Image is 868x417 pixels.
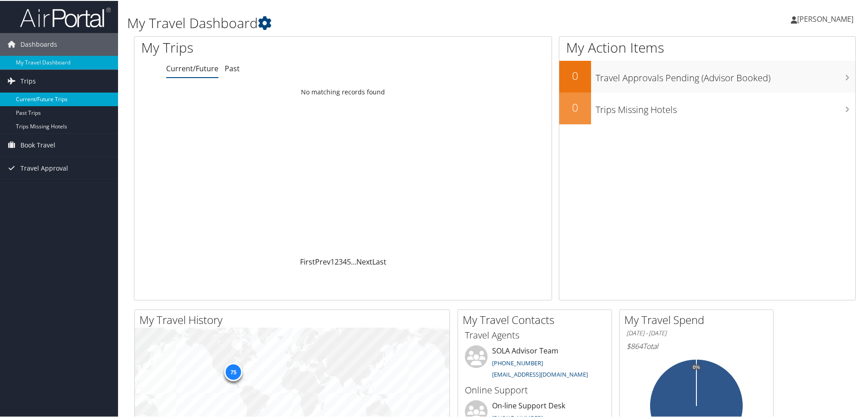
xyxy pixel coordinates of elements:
a: 0Travel Approvals Pending (Advisor Booked) [559,60,855,92]
h1: My Action Items [559,37,855,56]
span: $864 [626,340,643,350]
h3: Trips Missing Hotels [596,98,855,115]
h3: Travel Approvals Pending (Advisor Booked) [596,66,855,83]
h2: 0 [559,99,591,114]
a: 5 [347,256,351,266]
h1: My Travel Dashboard [127,13,617,32]
a: Past [225,63,240,73]
a: [PHONE_NUMBER] [492,358,543,366]
h2: My Travel Contacts [463,311,612,327]
span: [PERSON_NAME] [797,13,853,23]
h2: 0 [559,67,591,83]
h1: My Trips [141,37,371,56]
span: Dashboards [20,32,57,55]
a: 4 [343,256,347,266]
h6: [DATE] - [DATE] [626,328,766,337]
tspan: 0% [693,364,700,369]
h3: Travel Agents [465,328,605,341]
span: Travel Approval [20,156,68,179]
span: Book Travel [20,133,55,156]
a: [EMAIL_ADDRESS][DOMAIN_NAME] [492,369,588,378]
a: 3 [339,256,343,266]
li: SOLA Advisor Team [460,344,609,382]
a: Last [372,256,386,266]
div: 75 [224,362,242,380]
a: 0Trips Missing Hotels [559,92,855,123]
a: First [300,256,315,266]
img: airportal-logo.png [20,6,111,27]
td: No matching records found [134,83,552,99]
a: [PERSON_NAME] [791,5,863,32]
span: Trips [20,69,36,92]
a: Prev [315,256,330,266]
a: 1 [330,256,335,266]
h3: Online Support [465,383,605,396]
span: … [351,256,356,266]
h2: My Travel History [139,311,449,327]
h2: My Travel Spend [624,311,773,327]
a: Current/Future [166,63,218,73]
h6: Total [626,340,766,350]
a: 2 [335,256,339,266]
a: Next [356,256,372,266]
